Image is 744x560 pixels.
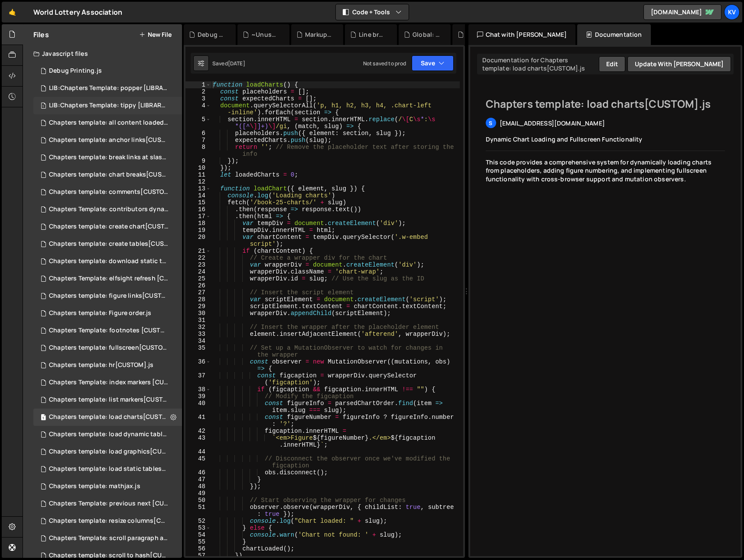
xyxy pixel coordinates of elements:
div: 11 [185,171,211,178]
div: 55 [185,538,211,545]
span: s [489,119,492,127]
div: 52 [185,518,211,525]
div: 14989/39066.js [33,97,185,114]
div: Chapters Template: index markers [CUSTOM].js [49,379,169,386]
div: 14989/39676.js [33,149,185,166]
div: Chapters template: resize columns[CUSTOM].js [49,517,169,525]
button: New File [139,31,172,38]
div: 15 [185,199,211,206]
div: Documentation for Chapters template: load charts[CUSTOM].js [480,56,599,72]
div: 34 [185,338,211,344]
div: Saved [212,60,245,67]
div: World Lottery Association [33,7,122,17]
div: 14989/39685.js [33,357,182,374]
div: Documentation [577,24,650,45]
div: 20 [185,234,211,248]
div: 33 [185,331,211,338]
div: 14989/39700.js [33,460,185,478]
div: 40 [185,400,211,414]
div: 29 [185,303,211,310]
div: 31 [185,317,211,324]
div: Chapters template: load graphics[CUSTOM].js [49,448,169,456]
div: Chapters template: mathjax.js [49,483,140,490]
div: 14989/40058.js [33,478,182,495]
div: 7 [185,137,211,144]
div: 14989/39671.js [33,339,185,357]
a: Kv [724,4,740,20]
div: [DATE] [228,60,245,67]
div: 12 [185,178,211,185]
div: Global: console test [CUSTOM].js [413,30,440,39]
div: Line breaks.js [359,30,387,39]
div: 35 [185,344,211,358]
div: 14989/39693.js [33,253,185,270]
div: 44 [185,448,211,455]
button: Save [412,55,454,71]
div: Chapters template: anchor links[CUSTOM].js.js [49,136,169,144]
span: [EMAIL_ADDRESS][DOMAIN_NAME] [500,119,605,127]
div: Chapters template: all content loaded[CUSTOM].js [49,119,169,127]
div: 27 [185,289,211,296]
div: 23 [185,261,211,268]
div: Chapters Template: footnotes [CUSTOM].js [49,327,169,335]
div: 26 [185,282,211,289]
div: 14989/39602.js [33,530,185,547]
div: 4 [185,102,211,116]
div: 2 [185,88,211,95]
div: Chapters Template: scroll paragraph anchor [CUSTOM].js [49,534,169,542]
div: 14989/39669.js [33,512,185,530]
div: 14989/39708.js [33,218,185,235]
span: Dynamic Chart Loading and Fullscreen Functionality [486,135,643,143]
button: Edit [599,56,625,72]
div: Markup.js [305,30,333,39]
div: 17 [185,213,211,220]
div: 53 [185,525,211,531]
div: Chapters template: figure links[CUSTOM].js [49,292,169,300]
div: Javascript files [23,45,182,62]
div: Debug Printing.js [49,67,102,75]
a: [DOMAIN_NAME] [643,4,721,20]
div: 14989/39707.js [33,235,185,253]
div: Not saved to prod [363,60,406,67]
div: 14989/39674.js [33,287,185,305]
div: 14989/39610.js [33,495,185,512]
div: 16 [185,206,211,213]
div: 14989/40067.js [33,201,185,218]
div: 1 [185,81,211,88]
h2: Files [33,30,49,39]
div: 54 [185,531,211,538]
div: 14989/39680.js [33,132,185,149]
div: 14989/39683.js [33,391,185,409]
div: Chapters template: break links at slash[CUSTOM].js.js [49,154,169,161]
div: Chapters template: load static tables[CUSTOM].js [49,465,169,473]
div: 14989/40956.js [33,305,182,322]
div: Chapters template: load dynamic tables[CUSTOM].js [49,431,169,438]
div: 5 [185,116,211,130]
div: 14989/39293.js [33,270,185,287]
div: 18 [185,220,211,227]
div: 43 [185,434,211,448]
div: 14989/39065.js [33,80,185,97]
div: 45 [185,455,211,469]
div: 9 [185,158,211,164]
div: This code provides a comprehensive system for dynamically loading charts from placeholders, addin... [486,158,725,183]
div: Debug Printing.js [198,30,225,39]
div: 22 [185,254,211,261]
div: 19 [185,227,211,234]
div: 30 [185,310,211,317]
div: 48 [185,483,211,490]
div: 41 [185,414,211,428]
div: 37 [185,372,211,386]
div: 21 [185,248,211,254]
div: 14989/39701.js [33,114,185,132]
a: 🤙 [2,2,23,23]
div: Chapters template: fullscreen[CUSTOM].js [49,344,169,352]
div: Chapters Template: previous next [CUSTOM].js [49,500,169,508]
div: Chapters Template: contributors dynamic shuffle.js [49,206,169,213]
div: 14989/41034.js [33,62,182,80]
div: Chapters template: Figure order.js [49,309,151,317]
div: Chapters template: hr[CUSTOM].js [49,361,153,369]
div: 57 [185,552,211,559]
div: LIB:Chapters Template: popper [LIBRARY].js [49,84,169,92]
